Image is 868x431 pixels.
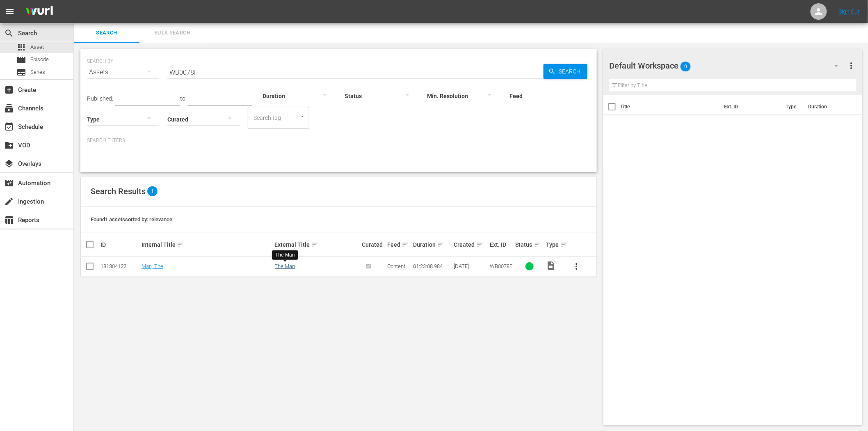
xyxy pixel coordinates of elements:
[275,263,295,269] a: The Man
[101,263,139,269] div: 181304122
[30,55,49,64] span: Episode
[16,42,26,52] span: Asset
[87,61,159,84] div: Assets
[437,241,444,248] span: sort
[490,241,513,248] div: Ext. ID
[16,67,26,77] span: Series
[91,216,172,222] span: Found 1 assets sorted by: relevance
[87,95,113,102] span: Published:
[803,95,852,118] th: Duration
[781,95,803,118] th: Type
[516,240,544,250] div: Status
[387,263,405,269] span: Content
[490,263,512,269] span: WB0078F
[87,137,590,144] p: Search Filters:
[546,261,556,271] span: Video
[846,56,856,76] button: more_vert
[177,241,184,248] span: sort
[4,122,14,132] span: Schedule
[402,241,409,248] span: sort
[476,241,484,248] span: sort
[79,28,135,38] span: Search
[4,197,14,206] span: Ingestion
[180,95,185,102] span: to
[311,241,319,248] span: sort
[556,64,587,79] span: Search
[4,178,14,188] span: Automation
[91,186,146,196] span: Search Results
[534,241,541,248] span: sort
[572,261,582,271] span: more_vert
[4,140,14,150] span: VOD
[20,2,59,21] img: ans4CAIJ8jUAAAAAAAAAAAAAAAAAAAAAAAAgQb4GAAAAAAAAAAAAAAAAAAAAAAAAJMjXAAAAAAAAAAAAAAAAAAAAAAAAgAT5G...
[610,54,847,77] div: Default Workspace
[275,252,295,259] div: The Man
[362,241,385,248] div: Curated
[4,159,14,169] span: Overlays
[454,240,487,250] div: Created
[101,241,139,248] div: ID
[567,257,587,276] button: more_vert
[147,186,158,196] span: 1
[621,95,720,118] th: Title
[454,263,487,269] div: [DATE]
[681,58,691,75] span: 0
[4,85,14,95] span: Create
[719,95,781,118] th: Ext. ID
[839,8,860,15] a: Sign Out
[30,43,44,51] span: Asset
[4,215,14,225] span: Reports
[413,263,452,269] div: 01:23:08.984
[30,68,45,76] span: Series
[846,61,856,71] span: more_vert
[142,240,272,250] div: Internal Title
[5,7,15,16] span: menu
[544,64,587,79] button: Search
[144,28,200,38] span: Bulk Search
[275,240,359,250] div: External Title
[546,240,564,250] div: Type
[413,240,452,250] div: Duration
[142,263,163,269] a: Man, The
[560,241,568,248] span: sort
[4,28,14,38] span: Search
[16,55,26,65] span: Episode
[387,240,410,250] div: Feed
[4,103,14,113] span: Channels
[299,112,306,120] button: Open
